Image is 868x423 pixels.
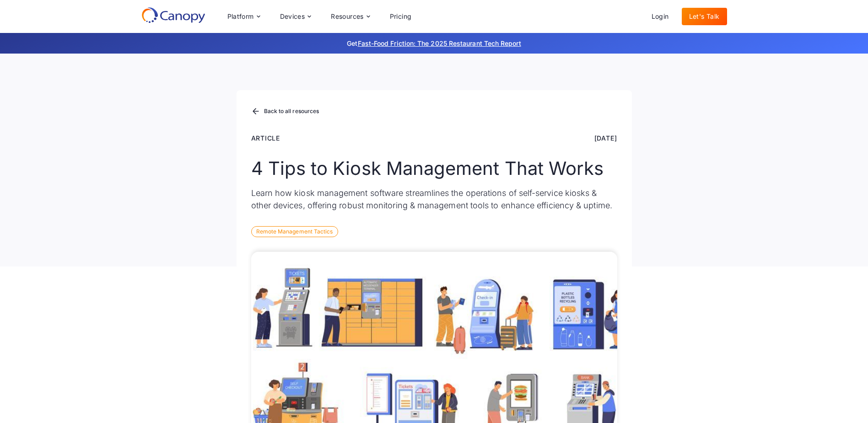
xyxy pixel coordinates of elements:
p: Learn how kiosk management software streamlines the operations of self-service kiosks & other dev... [251,187,617,211]
div: Back to all resources [264,108,319,114]
h1: 4 Tips to Kiosk Management That Works [251,157,617,179]
div: Resources [331,13,364,20]
a: Let's Talk [682,8,727,25]
div: Platform [227,13,254,20]
div: Remote Management Tactics [251,226,338,237]
div: [DATE] [594,133,617,143]
div: Devices [280,13,305,20]
p: Get [210,38,658,48]
a: Login [644,8,676,25]
a: Pricing [383,8,419,25]
a: Fast-Food Friction: The 2025 Restaurant Tech Report [358,39,521,47]
a: Back to all resources [251,106,319,118]
div: Article [251,133,280,143]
